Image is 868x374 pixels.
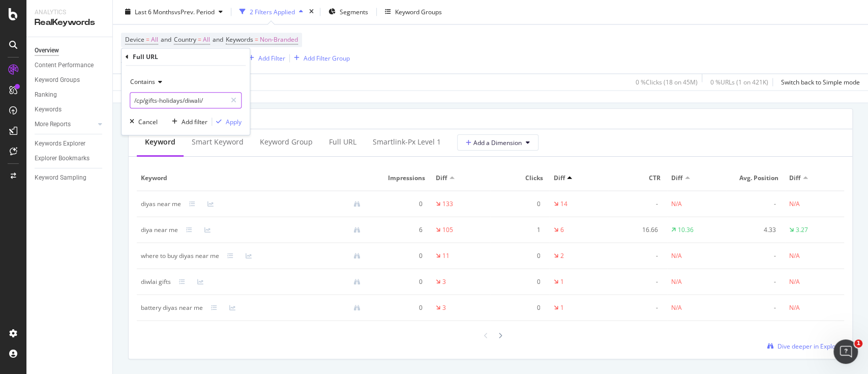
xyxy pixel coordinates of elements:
[560,303,563,312] div: 1
[130,77,155,86] span: Contains
[260,137,313,147] div: Keyword Group
[494,225,540,234] div: 1
[612,173,661,182] span: CTR
[833,339,858,364] iframe: Intercom live chat
[121,4,227,20] button: Last 6 MonthsvsPrev. Period
[777,74,860,91] button: Switch back to Simple mode
[789,303,800,312] div: N/A
[35,60,105,71] a: Content Performance
[457,134,538,151] button: Add a Dimension
[730,251,776,260] div: -
[126,117,158,127] button: Cancel
[35,104,105,115] a: Keywords
[494,199,540,208] div: 0
[377,303,423,312] div: 0
[671,173,682,182] span: Diff
[255,36,258,44] span: =
[307,7,316,17] div: times
[35,45,59,56] div: Overview
[777,342,844,351] span: Dive deeper in Explorer
[395,8,442,16] div: Keyword Groups
[730,173,779,182] span: Avg. Position
[789,173,800,182] span: Diff
[290,52,350,65] button: Add Filter Group
[730,277,776,286] div: -
[442,303,446,312] div: 3
[796,225,808,234] div: 3.27
[260,33,298,47] span: Non-Branded
[35,60,94,71] div: Content Performance
[324,4,372,20] button: Segments
[612,277,658,286] div: -
[789,277,800,286] div: N/A
[560,225,563,234] div: 6
[35,75,80,85] div: Keyword Groups
[671,251,682,260] div: N/A
[436,173,447,182] span: Diff
[145,137,175,147] div: Keyword
[781,78,860,87] div: Switch back to Simple mode
[141,303,203,312] div: battery diyas near me
[174,8,215,16] span: vs Prev. Period
[612,303,658,312] div: -
[235,4,307,20] button: 2 Filters Applied
[35,172,105,183] a: Keyword Sampling
[203,33,210,47] span: All
[141,277,171,286] div: diwlai gifts
[141,199,181,208] div: diyas near me
[161,36,171,44] span: and
[789,251,800,260] div: N/A
[767,342,844,351] a: Dive deeper in Explorer
[789,199,800,208] div: N/A
[258,54,285,63] div: Add Filter
[212,117,242,127] button: Apply
[168,117,207,127] button: Add filter
[226,36,253,44] span: Keywords
[141,225,178,234] div: diya near me
[182,118,207,126] div: Add filter
[174,36,196,44] span: Country
[377,225,423,234] div: 6
[442,199,453,208] div: 133
[442,251,450,260] div: 11
[671,199,682,208] div: N/A
[494,303,540,312] div: 0
[146,36,149,44] span: =
[192,137,244,147] div: Smart Keyword
[141,173,366,182] span: Keyword
[560,277,563,286] div: 1
[135,8,174,16] span: Last 6 Months
[612,251,658,260] div: -
[213,36,223,44] span: and
[377,277,423,286] div: 0
[141,251,219,260] div: where to buy diyas near me
[730,199,776,208] div: -
[35,138,85,149] div: Keywords Explorer
[730,303,776,312] div: -
[671,277,682,286] div: N/A
[854,339,862,348] span: 1
[377,199,423,208] div: 0
[466,138,522,147] span: Add a Dimension
[612,225,658,234] div: 16.66
[636,78,698,87] div: 0 % Clicks ( 18 on 45M )
[35,172,86,183] div: Keyword Sampling
[35,119,95,130] a: More Reports
[377,173,425,182] span: Impressions
[710,78,768,87] div: 0 % URLs ( 1 on 421K )
[612,199,658,208] div: -
[35,90,105,100] a: Ranking
[329,137,356,147] div: Full URL
[381,4,446,20] button: Keyword Groups
[560,199,567,208] div: 14
[35,8,104,17] div: Analytics
[133,52,158,61] div: Full URL
[35,153,105,164] a: Explorer Bookmarks
[377,251,423,260] div: 0
[35,90,57,100] div: Ranking
[340,8,368,16] span: Segments
[226,118,242,126] div: Apply
[250,8,295,16] div: 2 Filters Applied
[560,251,563,260] div: 2
[494,277,540,286] div: 0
